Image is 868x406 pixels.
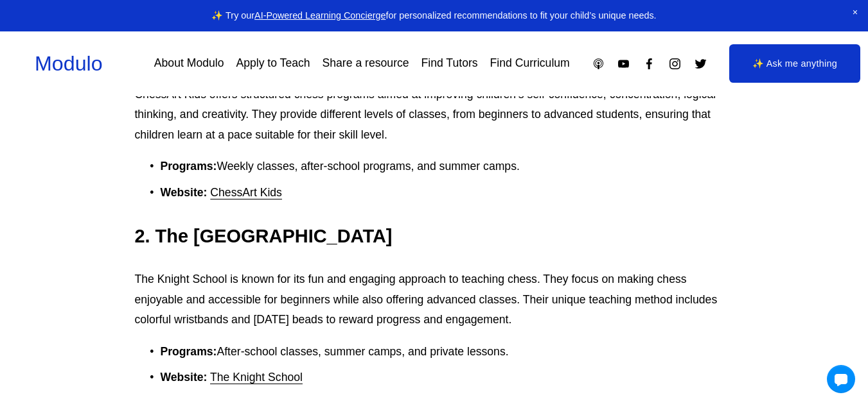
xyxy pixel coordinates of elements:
p: Weekly classes, after-school programs, and summer camps. [160,156,733,177]
strong: Website: [160,186,207,199]
a: Modulo [35,52,103,75]
a: Apple Podcasts [592,57,605,71]
p: After-school classes, summer camps, and private lessons. [160,342,733,362]
a: AI-Powered Learning Concierge [254,10,385,21]
a: ✨ Ask me anything [729,44,860,83]
strong: Website: [160,371,207,384]
p: The Knight School is known for its fun and engaging approach to teaching chess. They focus on mak... [134,269,733,330]
a: Facebook [642,57,656,71]
a: Twitter [694,57,707,71]
a: Apply to Teach [236,53,310,75]
p: ChessArt Kids offers structured chess programs aimed at improving children’s self-confidence, con... [134,85,733,146]
a: Find Curriculum [490,53,570,75]
a: Instagram [668,57,682,71]
a: Share a resource [323,53,409,75]
a: The Knight School [210,371,303,384]
a: ChessArt Kids [210,186,282,199]
strong: 2. The [GEOGRAPHIC_DATA] [134,226,392,246]
a: Find Tutors [421,53,478,75]
a: About Modulo [154,53,224,75]
strong: Programs: [160,345,217,358]
strong: Programs: [160,160,217,173]
a: YouTube [617,57,630,71]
